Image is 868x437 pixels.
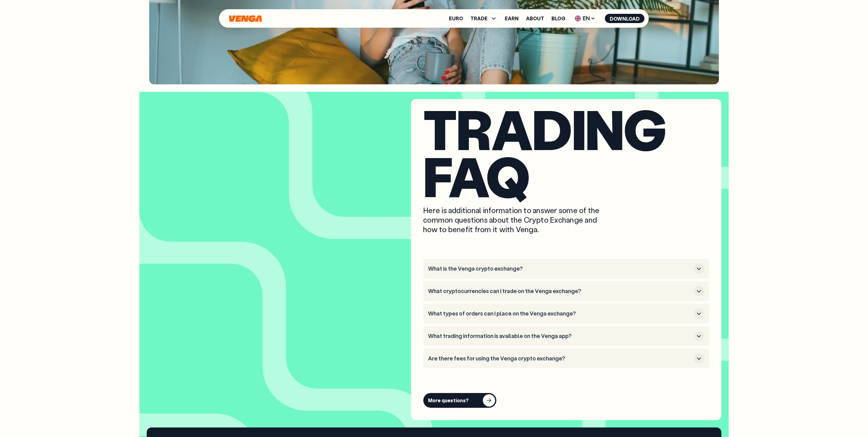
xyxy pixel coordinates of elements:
a: Blog [552,16,566,21]
button: More questions? [423,393,496,408]
div: More questions? [428,397,469,403]
a: About [526,16,544,21]
button: What cryptocurrencies can I trade on the Venga exchange? [428,286,704,296]
svg: Home [228,15,263,22]
h3: What is the Venga crypto exchange? [428,265,692,272]
button: What types of orders can I place on the Venga exchange? [428,308,704,319]
h3: Are there fees for using the Venga crypto exchange? [428,355,692,362]
button: What is the Venga crypto exchange? [428,264,704,274]
span: TRADE [471,15,498,22]
button: Are there fees for using the Venga crypto exchange? [428,353,704,364]
h3: What types of orders can I place on the Venga exchange? [428,310,692,317]
a: Euro [449,16,463,21]
button: Download [605,14,645,23]
p: Here is additional information to answer some of the common questions about the Crypto Exchange a... [423,205,611,234]
img: flag-uk [575,15,581,22]
h2: trading FAQ [423,105,709,199]
h3: What trading information is available on the Venga app? [428,333,692,340]
span: EN [573,14,598,23]
span: TRADE [471,16,488,21]
button: What trading information is available on the Venga app? [428,331,704,341]
a: Earn [505,16,519,21]
h3: What cryptocurrencies can I trade on the Venga exchange? [428,288,692,295]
